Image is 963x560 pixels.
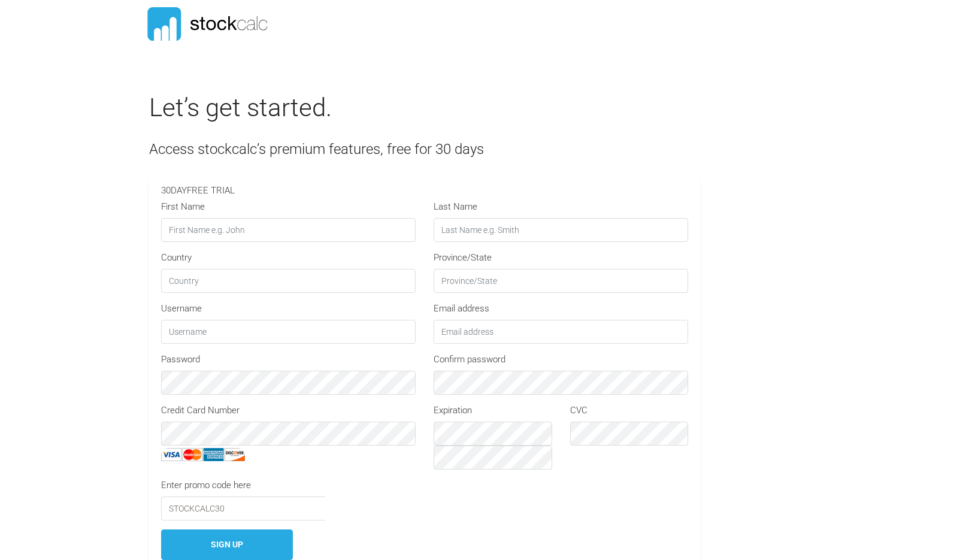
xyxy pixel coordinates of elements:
[434,302,489,316] label: Email address
[161,529,293,560] button: Sign Up
[161,479,251,492] label: Enter promo code here
[187,185,235,196] span: FREE TRIAL
[434,353,505,367] label: Confirm password
[161,320,416,344] input: Username
[161,185,171,196] span: 30
[161,269,416,293] input: Country
[149,141,700,158] h4: Access stockcalc’s premium features, free for 30 days
[161,302,202,316] label: Username
[434,269,688,293] input: Province/State
[434,218,688,242] input: Last Name e.g. Smith
[161,404,240,417] label: Credit Card Number
[161,448,245,461] img: CC_icons.png
[149,93,700,123] h2: Let’s get started.
[434,320,688,344] input: Email address
[161,251,192,265] label: Country
[570,404,588,417] label: CVC
[434,404,472,417] label: Expiration
[161,218,416,242] input: First Name e.g. John
[171,185,187,196] span: DAY
[434,251,492,265] label: Province/State
[161,200,205,214] label: First Name
[161,353,200,367] label: Password
[434,200,477,214] label: Last Name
